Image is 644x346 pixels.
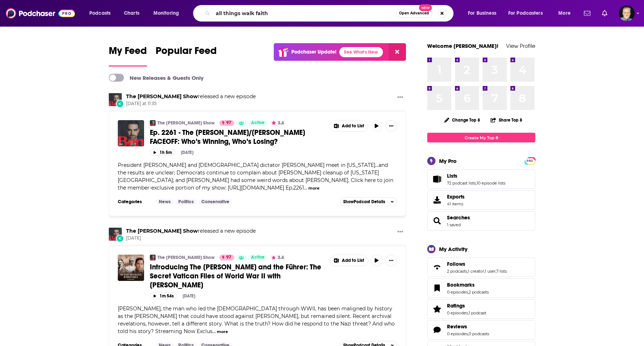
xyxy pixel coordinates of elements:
[342,123,364,129] span: Add to List
[447,302,465,309] span: Ratings
[213,328,216,334] span: ...
[269,120,286,126] button: 3.4
[430,262,444,272] a: Follows
[217,329,228,335] button: more
[468,331,469,336] span: ,
[126,93,198,100] a: The Ben Shapiro Show
[476,181,477,186] span: ,
[430,216,444,226] a: Searches
[430,174,444,184] a: Lists
[430,283,444,293] a: Bookmarks
[6,6,75,20] img: Podchaser - Follow, Share and Rate Podcasts
[477,181,505,186] a: 10 episode lists
[447,302,486,309] a: Ratings
[219,255,234,260] a: 97
[447,323,467,330] span: Reviews
[385,120,397,132] button: Show More Button
[118,305,395,334] span: [PERSON_NAME], the man who led the [DEMOGRAPHIC_DATA] through WWII, has been maligned by history ...
[175,199,197,205] a: Politics
[150,120,156,126] img: The Ben Shapiro Show
[447,282,475,288] span: Bookmarks
[342,258,364,263] span: Add to List
[447,181,476,186] a: 72 podcast lists
[109,45,147,67] a: My Feed
[118,120,144,146] img: Ep. 2261 - The Trump/Putin FACEOFF: Who’s Winning, Who’s Losing?
[126,101,256,107] span: [DATE] at 11:35
[150,128,305,146] span: Ep. 2261 - The [PERSON_NAME]/[PERSON_NAME] FACEOFF: Who’s Winning, Who’s Losing?
[213,8,396,19] input: Search podcasts, credits, & more...
[150,255,156,260] a: The Ben Shapiro Show
[157,120,215,126] a: The [PERSON_NAME] Show
[553,8,580,19] button: open menu
[468,290,469,295] span: ,
[581,7,593,19] a: Show notifications dropdown
[118,255,144,281] img: Introducing The Pope and the Führer: The Secret Vatican Files of World War II with Michael Knowles
[447,331,468,336] a: 0 episodes
[89,8,111,18] span: Podcasts
[430,325,444,335] a: Reviews
[248,255,268,260] a: Active
[427,320,535,340] span: Reviews
[394,228,406,237] button: Show More Button
[308,185,319,191] button: more
[251,254,265,261] span: Active
[619,5,635,21] img: User Profile
[330,120,368,131] button: Show More Button
[447,282,489,288] a: Bookmarks
[447,201,465,206] span: 41 items
[153,8,179,18] span: Monitoring
[126,93,256,100] h3: released a new episode
[469,331,489,336] a: 0 podcasts
[150,263,325,290] a: Introducing The [PERSON_NAME] and the Führer: The Secret Vatican Files of World War II with [PERS...
[447,214,470,221] a: Searches
[526,158,534,163] a: PRO
[447,261,465,267] span: Follows
[440,115,484,124] button: Change Top 8
[156,45,217,67] a: Popular Feed
[467,269,468,274] span: ,
[148,8,188,19] button: open menu
[157,255,215,260] a: The [PERSON_NAME] Show
[430,195,444,205] span: Exports
[248,120,268,126] a: Active
[109,93,122,106] img: The Ben Shapiro Show
[447,194,465,200] span: Exports
[126,235,256,241] span: [DATE]
[599,7,610,19] a: Show notifications dropdown
[469,290,489,295] a: 2 podcasts
[508,8,543,18] span: For Podcasters
[304,185,307,191] span: ...
[124,8,139,18] span: Charts
[439,246,468,252] div: My Activity
[447,173,505,179] a: Lists
[430,304,444,314] a: Ratings
[84,8,120,19] button: open menu
[484,269,485,274] span: ,
[126,228,256,235] h3: released a new episode
[447,261,507,267] a: Follows
[269,255,286,260] button: 3.4
[506,42,535,49] a: View Profile
[427,211,535,231] span: Searches
[226,119,231,127] span: 97
[447,173,457,179] span: Lists
[181,150,193,155] div: [DATE]
[396,9,432,18] button: Open AdvancedNew
[399,12,429,15] span: Open Advanced
[427,190,535,210] a: Exports
[109,45,147,61] span: My Feed
[198,199,232,205] a: Conservative
[150,292,177,299] button: 1m 54s
[485,269,496,274] a: 1 user
[291,49,336,55] p: Podchaser Update!
[219,120,234,126] a: 97
[619,5,635,21] button: Show profile menu
[150,149,175,156] button: 1h 5m
[339,47,383,57] a: See What's New
[439,158,457,164] div: My Pro
[419,4,432,11] span: New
